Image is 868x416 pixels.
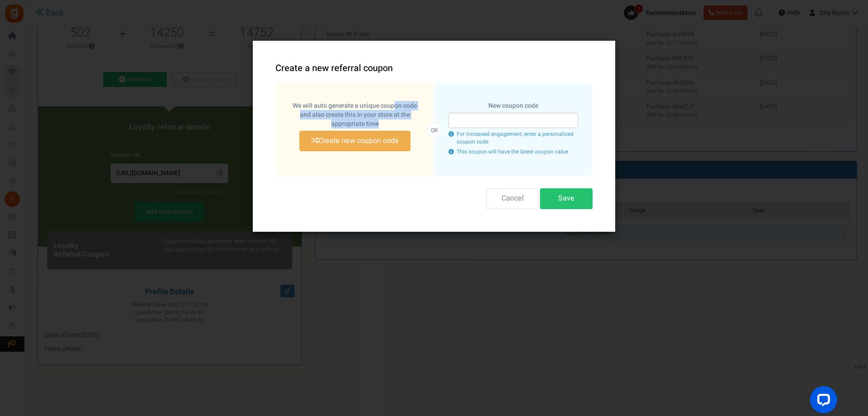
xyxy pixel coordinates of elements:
span: Create a new referral coupon [275,62,393,75]
button: Create new coupon code [299,131,410,151]
label: New coupon code [488,101,538,110]
p: OR [426,122,442,138]
label: We will auto generate a unique coupon code and also create this in your store at the appropriate ... [290,101,420,129]
p: For increased engagement, enter a personalized coupon code [448,130,578,146]
p: This coupon will have the latest coupon value [448,148,578,156]
button: Save [540,188,593,209]
button: Cancel [486,188,539,209]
